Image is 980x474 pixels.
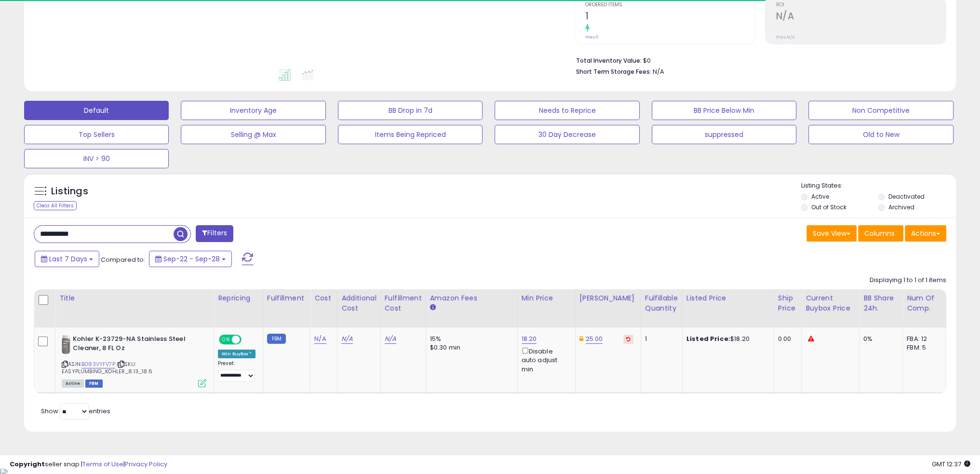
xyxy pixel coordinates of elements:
button: Old to New [808,125,953,144]
a: B083VYFV7P [81,360,115,368]
button: Sep-22 - Sep-28 [149,251,232,267]
div: Clear All Filters [34,201,77,210]
div: [PERSON_NAME] [579,293,637,303]
button: BB Drop in 7d [338,101,483,120]
div: 0.00 [778,335,794,343]
div: Preset: [218,360,255,382]
div: Min Price [522,293,571,303]
button: INV > 90 [24,149,169,168]
button: 30 Day Decrease [495,125,639,144]
b: Listed Price: [686,334,730,343]
b: Kohler K-23729-NA Stainless Steel Cleaner, 8 FL Oz [73,335,190,355]
button: Default [24,101,169,120]
li: $0 [576,54,939,66]
button: BB Price Below Min [652,101,796,120]
div: $18.20 [686,335,766,343]
button: Last 7 Days [35,251,99,267]
span: All listings currently available for purchase on Amazon [62,379,84,388]
span: Sep-22 - Sep-28 [163,254,220,264]
small: Prev: N/A [776,34,794,40]
div: Title [59,293,210,303]
small: Prev: 0 [585,34,599,40]
label: Deactivated [888,192,925,201]
button: Actions [905,225,946,242]
button: Save View [806,225,857,242]
span: 2025-10-6 12:37 GMT [932,460,970,469]
div: Fulfillment [267,293,306,303]
span: Last 7 Days [49,254,87,264]
span: Compared to: [101,255,145,264]
img: 31vTUZBytFL._SL40_.jpg [62,335,70,354]
span: ON [220,336,232,344]
button: Non Competitive [808,101,953,120]
button: Items Being Repriced [338,125,483,144]
div: Listed Price [686,293,770,303]
div: BB Share 24h. [863,293,899,313]
button: suppressed [652,125,796,144]
div: ASIN: [62,335,206,386]
div: 0% [863,335,895,343]
div: Fulfillable Quantity [645,293,678,313]
b: Total Inventory Value: [576,56,642,65]
span: OFF [240,336,255,344]
div: Num of Comp. [907,293,942,313]
label: Active [811,192,829,201]
a: Terms of Use [82,460,123,469]
a: 25.00 [586,334,603,344]
label: Archived [888,203,914,211]
span: N/A [653,67,664,76]
div: 1 [645,335,675,343]
span: FBM [85,379,103,388]
span: ROI [776,2,946,8]
h2: 1 [585,11,755,24]
div: seller snap | | [10,460,167,469]
a: N/A [385,334,396,344]
small: FBM [267,334,286,344]
div: Win BuyBox * [218,350,255,358]
button: Columns [858,225,903,242]
div: Current Buybox Price [805,293,855,313]
span: Columns [864,229,895,238]
div: Cost [314,293,333,303]
div: FBM: 5 [907,343,939,352]
span: | SKU: EASYPLUMBING_KOHLER_8.13_18.6 [62,360,152,375]
a: N/A [341,334,353,344]
div: Disable auto adjust min [522,346,568,374]
strong: Copyright [10,460,45,469]
a: 18.20 [522,334,537,344]
span: Show: entries [41,406,110,416]
small: Amazon Fees. [430,303,436,312]
button: Selling @ Max [181,125,325,144]
div: FBA: 12 [907,335,939,343]
b: Short Term Storage Fees: [576,68,651,76]
div: $0.30 min [430,343,510,352]
div: Ship Price [778,293,797,313]
h5: Listings [51,185,88,198]
label: Out of Stock [811,203,846,211]
button: Inventory Age [181,101,325,120]
button: Filters [196,225,233,242]
a: N/A [314,334,326,344]
button: Top Sellers [24,125,169,144]
div: Displaying 1 to 1 of 1 items [870,276,946,285]
div: Additional Cost [341,293,376,313]
div: Amazon Fees [430,293,513,303]
button: Needs to Reprice [495,101,639,120]
h2: N/A [776,11,946,24]
div: 15% [430,335,510,343]
div: Repricing [218,293,259,303]
div: Fulfillment Cost [385,293,422,313]
p: Listing States: [801,181,956,190]
a: Privacy Policy [125,460,167,469]
span: Ordered Items [585,2,755,8]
